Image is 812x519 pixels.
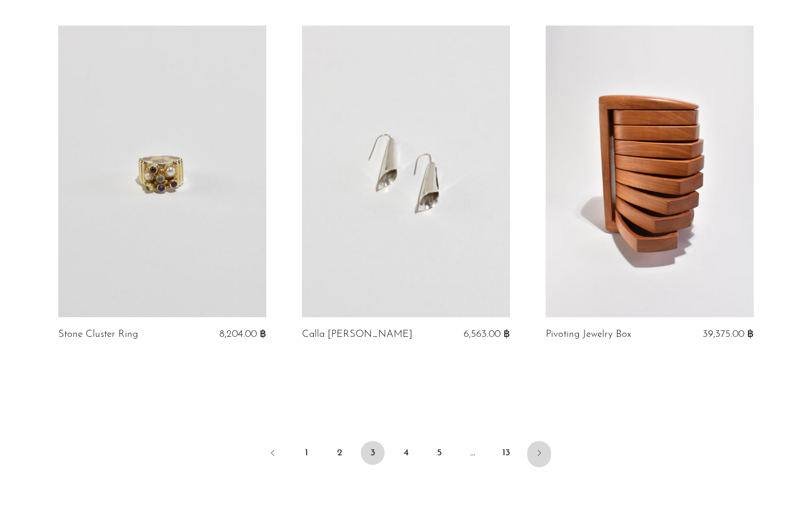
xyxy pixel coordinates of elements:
a: 2 [328,441,351,465]
a: Previous [261,441,285,467]
a: Calla [PERSON_NAME] [302,329,413,340]
a: 13 [494,441,518,465]
a: 5 [427,441,451,465]
span: 39,375.00 ฿ [703,329,754,339]
span: 3 [361,441,385,465]
span: … [461,441,484,465]
a: 4 [394,441,418,465]
a: 1 [294,441,318,465]
a: Pivoting Jewelry Box [546,329,631,340]
a: Stone Cluster Ring [58,329,138,340]
a: Next [527,441,551,467]
span: 8,204.00 ฿ [219,329,266,339]
span: 6,563.00 ฿ [464,329,510,339]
